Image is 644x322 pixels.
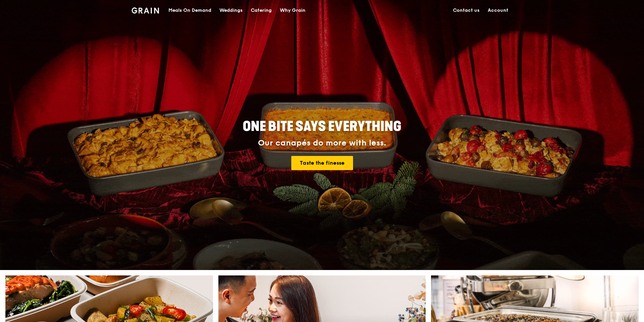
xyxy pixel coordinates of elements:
a: Account [484,0,512,21]
a: Contact us [449,0,484,21]
a: Why Grain [276,0,310,21]
div: Our canapés do more with less. [200,138,444,148]
div: Catering [251,0,272,21]
img: Grain [132,7,159,14]
div: Weddings [219,0,243,21]
a: Catering [247,0,276,21]
a: Taste the finesse [291,156,353,170]
div: Meals On Demand [168,0,211,21]
span: ONE BITE SAYS EVERYTHING [243,118,401,135]
div: Why Grain [280,0,305,21]
a: Weddings [215,0,247,21]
